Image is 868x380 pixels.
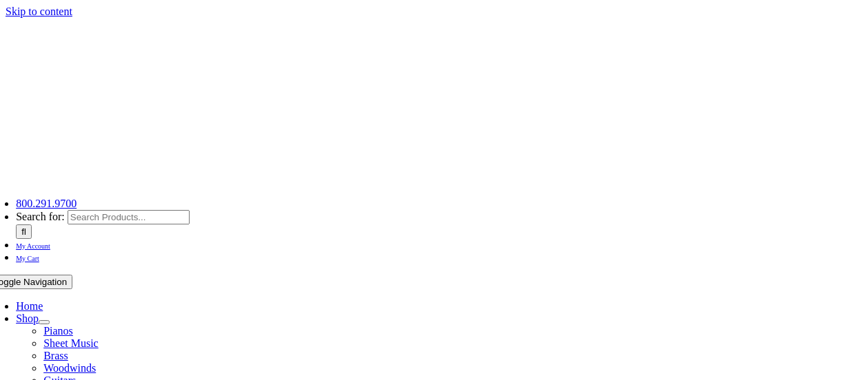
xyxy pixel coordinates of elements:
[43,325,73,337] a: Pianos
[16,239,50,251] a: My Account
[16,211,65,222] span: Search for:
[16,242,50,250] span: My Account
[16,224,32,239] input: Search
[68,210,190,224] input: Search Products...
[16,251,39,263] a: My Cart
[16,313,39,324] a: Shop
[16,198,77,209] a: 800.291.9700
[16,255,39,262] span: My Cart
[16,300,43,312] a: Home
[43,337,99,349] a: Sheet Music
[39,320,50,324] button: Open submenu of Shop
[6,6,72,17] a: Skip to content
[43,350,68,361] a: Brass
[43,362,96,374] a: Woodwinds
